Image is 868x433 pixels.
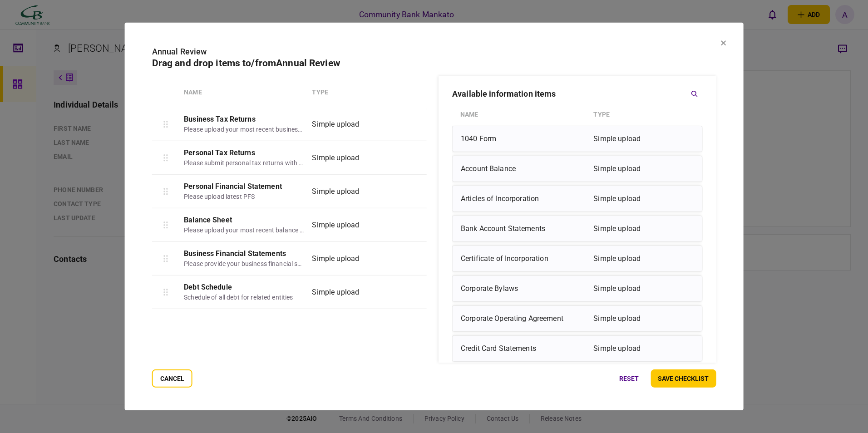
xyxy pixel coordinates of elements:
[312,186,395,197] div: Simple upload
[152,45,716,58] div: Annual Review
[184,181,304,192] div: Personal Financial Statement
[461,280,589,298] div: Corporate Bylaws
[152,369,192,388] button: cancel
[184,125,304,134] div: Please upload your most recent business tax returns
[593,130,694,148] div: Simple upload
[461,220,589,238] div: Bank Account Statements
[461,190,589,208] div: Articles of Incorporation
[461,310,589,328] div: Corporate Operating Agreement
[460,107,589,122] div: Name
[593,310,694,328] div: Simple upload
[612,369,646,388] button: reset
[452,90,556,98] h3: available information items
[452,305,702,332] div: Corporate Operating AgreementSimple upload
[452,276,702,302] div: Corporate BylawsSimple upload
[312,118,395,129] div: Simple upload
[461,340,589,358] div: Credit Card Statements
[452,126,702,152] div: 1040 FormSimple upload
[184,192,304,202] div: Please upload latest PFS
[312,286,395,297] div: Simple upload
[452,335,702,362] div: Credit Card StatementsSimple upload
[312,88,395,97] div: Type
[312,152,395,163] div: Simple upload
[184,282,304,293] div: Debt Schedule
[593,160,694,178] div: Simple upload
[461,130,589,148] div: 1040 Form
[184,148,304,158] div: Personal Tax Returns
[461,160,589,178] div: Account Balance
[593,280,694,298] div: Simple upload
[184,248,304,259] div: Business Financial Statements
[184,293,304,302] div: Schedule of all debt for related entities
[452,246,702,272] div: Certificate of IncorporationSimple upload
[184,114,304,125] div: Business Tax Returns
[593,190,694,208] div: Simple upload
[452,186,702,212] div: Articles of IncorporationSimple upload
[593,250,694,268] div: Simple upload
[184,158,304,168] div: Please submit personal tax returns with all schedules
[184,215,304,226] div: Balance Sheet
[152,58,716,69] h2: Drag and drop items to/from Annual Review
[184,259,304,269] div: Please provide your business financial statements
[184,226,304,235] div: Please upload your most recent balance sheeet
[184,88,307,97] div: Name
[461,250,589,268] div: Certificate of Incorporation
[593,220,694,238] div: Simple upload
[312,219,395,230] div: Simple upload
[452,156,702,182] div: Account BalanceSimple upload
[312,253,395,264] div: Simple upload
[593,340,694,358] div: Simple upload
[651,369,716,388] button: save checklist
[593,107,694,122] div: Type
[452,216,702,242] div: Bank Account StatementsSimple upload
